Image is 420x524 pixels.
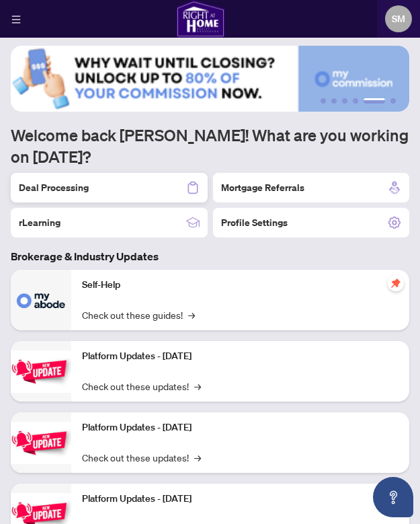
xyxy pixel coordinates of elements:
[353,98,358,104] button: 4
[82,278,398,293] p: Self-Help
[82,492,398,507] p: Platform Updates - [DATE]
[82,349,398,364] p: Platform Updates - [DATE]
[364,98,385,104] button: 5
[82,420,398,435] p: Platform Updates - [DATE]
[188,307,195,322] span: →
[331,98,337,104] button: 2
[11,270,71,330] img: Self-Help
[19,216,60,229] h2: rLearning
[221,216,288,229] h2: Profile Settings
[82,450,201,465] a: Check out these updates!→
[194,379,201,394] span: →
[388,275,404,291] span: pushpin
[221,181,304,194] h2: Mortgage Referrals
[11,350,71,393] img: Platform Updates - September 16, 2025
[11,46,409,112] img: Slide 4
[390,98,396,104] button: 6
[342,98,347,104] button: 3
[11,248,409,264] h3: Brokerage & Industry Updates
[11,15,21,24] span: menu
[321,98,326,104] button: 1
[82,379,201,394] a: Check out these updates!→
[11,422,71,464] img: Platform Updates - July 21, 2025
[82,307,195,322] a: Check out these guides!→
[392,11,405,26] span: SM
[11,124,409,167] h1: Welcome back [PERSON_NAME]! What are you working on [DATE]?
[19,181,89,194] h2: Deal Processing
[373,477,413,517] button: Open asap
[194,450,201,465] span: →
